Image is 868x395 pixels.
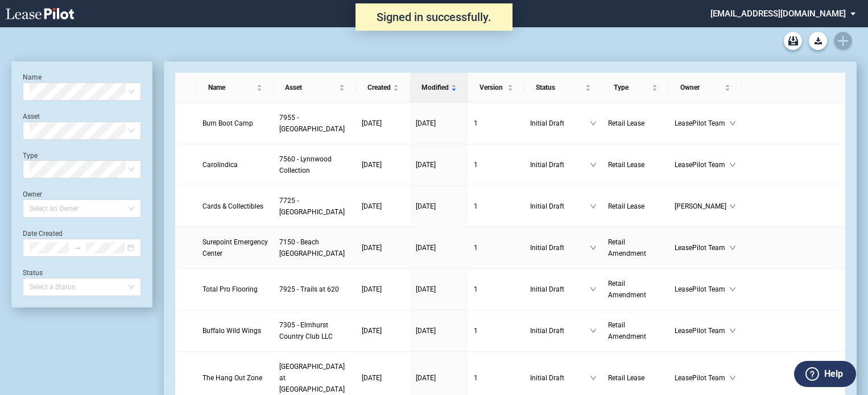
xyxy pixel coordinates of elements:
[608,159,663,171] a: Retail Lease
[729,244,736,251] span: down
[362,374,382,382] span: [DATE]
[23,152,38,160] label: Type
[530,201,590,212] span: Initial Draft
[480,82,505,93] span: Version
[362,244,382,252] span: [DATE]
[590,244,597,251] span: down
[202,374,262,382] span: The Hang Out Zone
[784,32,802,50] a: Archive
[608,372,663,384] a: Retail Lease
[729,203,736,210] span: down
[680,82,722,93] span: Owner
[590,327,597,334] span: down
[474,159,519,171] a: 1
[608,161,644,169] span: Retail Lease
[202,372,268,384] a: The Hang Out Zone
[410,73,468,103] th: Modified
[608,280,646,299] span: Retail Amendment
[474,372,519,384] a: 1
[416,159,462,171] a: [DATE]
[474,244,478,252] span: 1
[416,327,436,335] span: [DATE]
[285,82,337,93] span: Asset
[416,284,462,295] a: [DATE]
[197,73,274,103] th: Name
[590,203,597,210] span: down
[362,327,382,335] span: [DATE]
[608,236,663,259] a: Retail Amendment
[279,153,350,176] a: 7560 - Lynnwood Collection
[416,285,436,293] span: [DATE]
[614,82,650,93] span: Type
[73,244,81,252] span: to
[362,159,404,171] a: [DATE]
[23,113,40,120] label: Asset
[809,32,827,50] button: Download Blank Form
[729,327,736,334] span: down
[590,286,597,293] span: down
[202,201,268,212] a: Cards & Collectibles
[356,73,410,103] th: Created
[675,118,729,129] span: LeasePilot Team
[23,190,42,198] label: Owner
[362,201,404,212] a: [DATE]
[416,325,462,336] a: [DATE]
[824,367,843,381] label: Help
[202,202,263,210] span: Cards & Collectibles
[279,363,345,393] span: 7590 - Main Street at Town Center
[202,325,268,336] a: Buffalo Wild Wings
[362,285,382,293] span: [DATE]
[602,73,669,103] th: Type
[474,374,478,382] span: 1
[608,319,663,342] a: Retail Amendment
[202,161,238,169] span: Carolindica
[468,73,524,103] th: Version
[279,321,333,340] span: 7305 - Elmhurst Country Club LLC
[202,236,268,259] a: Surepoint Emergency Center
[279,361,350,395] a: [GEOGRAPHIC_DATA] at [GEOGRAPHIC_DATA]
[474,284,519,295] a: 1
[729,120,736,127] span: down
[675,325,729,336] span: LeasePilot Team
[729,286,736,293] span: down
[279,155,332,174] span: 7560 - Lynnwood Collection
[530,325,590,336] span: Initial Draft
[202,238,268,257] span: Surepoint Emergency Center
[675,159,729,171] span: LeasePilot Team
[416,118,462,129] a: [DATE]
[202,285,258,293] span: Total Pro Flooring
[608,238,646,257] span: Retail Amendment
[530,118,590,129] span: Initial Draft
[530,372,590,384] span: Initial Draft
[362,118,404,129] a: [DATE]
[805,32,830,50] md-menu: Download Blank Form List
[279,236,350,259] a: 7150 - Beach [GEOGRAPHIC_DATA]
[474,285,478,293] span: 1
[73,244,81,252] span: swap-right
[474,201,519,212] a: 1
[474,118,519,129] a: 1
[608,321,646,340] span: Retail Amendment
[279,112,350,135] a: 7955 - [GEOGRAPHIC_DATA]
[279,284,350,295] a: 7925 - Trails at 620
[530,242,590,253] span: Initial Draft
[362,161,382,169] span: [DATE]
[474,119,478,127] span: 1
[669,73,742,103] th: Owner
[474,327,478,335] span: 1
[274,73,356,103] th: Asset
[590,161,597,168] span: down
[202,284,268,295] a: Total Pro Flooring
[362,242,404,253] a: [DATE]
[474,161,478,169] span: 1
[421,82,449,93] span: Modified
[279,285,339,293] span: 7925 - Trails at 620
[416,244,436,252] span: [DATE]
[23,73,42,81] label: Name
[416,242,462,253] a: [DATE]
[416,119,436,127] span: [DATE]
[530,159,590,171] span: Initial Draft
[23,269,43,277] label: Status
[279,114,345,133] span: 7955 - Wesleyan Station
[208,82,254,93] span: Name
